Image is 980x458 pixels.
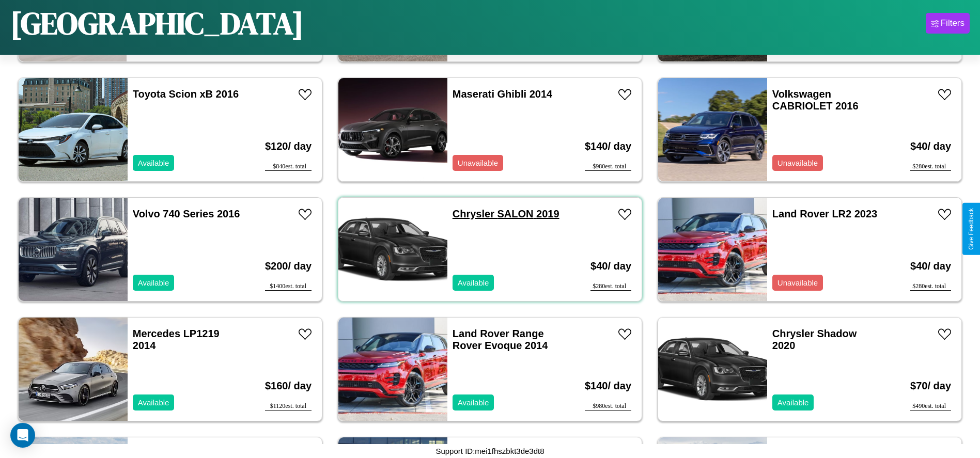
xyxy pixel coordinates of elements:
[453,88,552,100] a: Maserati Ghibli 2014
[265,250,312,282] h3: $ 200 / day
[265,130,312,163] h3: $ 120 / day
[910,250,951,282] h3: $ 40 / day
[10,423,35,448] div: Open Intercom Messenger
[910,130,951,163] h3: $ 40 / day
[138,396,169,409] p: Available
[777,156,818,170] p: Unavailable
[138,276,169,290] p: Available
[133,328,220,351] a: Mercedes LP1219 2014
[968,208,975,250] div: Give Feedback
[910,370,951,402] h3: $ 70 / day
[777,276,818,290] p: Unavailable
[910,402,951,410] div: $ 490 est. total
[590,282,631,291] div: $ 280 est. total
[435,444,544,458] p: Support ID: mei1fhszbkt3de3dt8
[458,276,489,290] p: Available
[138,156,169,170] p: Available
[910,163,951,171] div: $ 280 est. total
[453,208,559,219] a: Chrysler SALON 2019
[265,402,312,410] div: $ 1120 est. total
[777,396,809,409] p: Available
[458,396,489,409] p: Available
[265,370,312,402] h3: $ 160 / day
[772,208,877,219] a: Land Rover LR2 2023
[585,130,631,163] h3: $ 140 / day
[133,88,239,100] a: Toyota Scion xB 2016
[458,156,498,170] p: Unavailable
[941,18,965,28] div: Filters
[772,328,857,351] a: Chrysler Shadow 2020
[10,2,304,44] h1: [GEOGRAPHIC_DATA]
[585,402,631,410] div: $ 980 est. total
[133,208,240,219] a: Volvo 740 Series 2016
[910,282,951,291] div: $ 280 est. total
[585,163,631,171] div: $ 980 est. total
[926,13,970,34] button: Filters
[265,282,312,291] div: $ 1400 est. total
[453,328,548,351] a: Land Rover Range Rover Evoque 2014
[585,370,631,402] h3: $ 140 / day
[590,250,631,282] h3: $ 40 / day
[265,163,312,171] div: $ 840 est. total
[772,88,859,112] a: Volkswagen CABRIOLET 2016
